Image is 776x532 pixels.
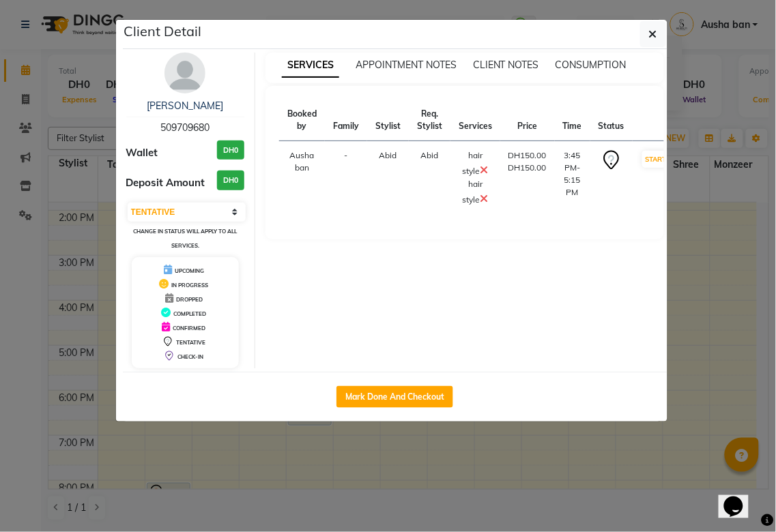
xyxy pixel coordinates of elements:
span: COMPLETED [173,310,206,317]
img: avatar [164,53,205,93]
span: CLIENT NOTES [473,59,539,71]
span: Abid [421,150,439,160]
div: hair style [459,178,492,207]
th: Family [325,100,367,141]
th: Status [590,100,633,141]
button: START [642,151,670,168]
td: - [325,141,367,216]
span: DROPPED [176,296,203,303]
th: Price [500,100,555,141]
small: Change in status will apply to all services. [133,228,237,249]
span: Wallet [126,145,158,161]
div: DH150.00 [508,162,547,174]
iframe: chat widget [719,477,762,518]
a: [PERSON_NAME] [147,100,223,112]
span: CONFIRMED [173,325,205,331]
span: Abid [379,150,397,160]
span: IN PROGRESS [171,282,208,289]
h3: DH0 [217,141,244,160]
td: Ausha ban [279,141,325,216]
div: hair style [459,149,492,178]
span: Deposit Amount [126,175,205,191]
th: Req. Stylist [409,100,450,141]
span: CONSUMPTION [556,59,627,71]
span: SERVICES [282,53,339,78]
span: CHECK-IN [177,353,203,360]
th: Services [450,100,500,141]
th: Stylist [367,100,409,141]
span: TENTATIVE [176,339,205,346]
span: 509709680 [160,121,210,134]
button: Mark Done And Checkout [336,386,453,408]
td: 3:45 PM-5:15 PM [555,141,590,216]
th: Booked by [279,100,325,141]
span: UPCOMING [175,267,204,274]
span: APPOINTMENT NOTES [356,59,457,71]
h3: DH0 [217,171,244,190]
div: DH150.00 [508,149,547,162]
th: Time [555,100,590,141]
h5: Client Detail [124,21,202,42]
